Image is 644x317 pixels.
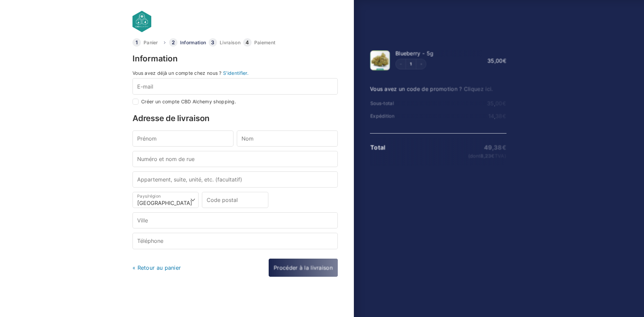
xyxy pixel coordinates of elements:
[132,55,338,63] h3: Information
[132,171,338,188] input: Appartement, suite, unité, etc. (facultatif)
[223,70,249,76] a: S’identifier.
[220,40,240,45] a: Livraison
[132,114,338,122] h3: Adresse de livraison
[141,99,236,104] label: Créer un compte CBD Alchemy shopping.
[132,233,338,249] input: Téléphone
[132,130,233,147] input: Prénom
[132,264,181,271] a: « Retour au panier
[132,212,338,228] input: Ville
[237,130,338,147] input: Nom
[180,40,206,45] a: Information
[202,192,268,208] input: Code postal
[144,40,158,45] a: Panier
[132,151,338,167] input: Numéro et nom de rue
[254,40,275,45] a: Paiement
[132,70,222,76] span: Vous avez déjà un compte chez nous ?
[132,78,338,94] input: E-mail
